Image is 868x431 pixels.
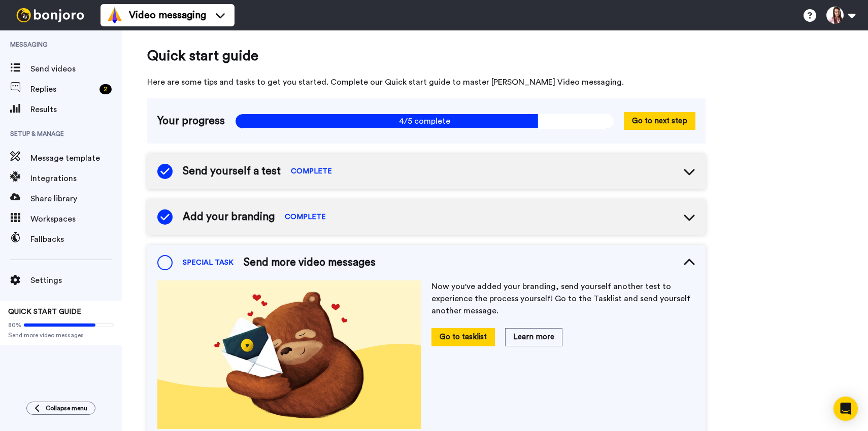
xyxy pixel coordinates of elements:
[431,328,495,346] button: Go to tasklist
[30,152,122,164] span: Message template
[183,164,281,179] span: Send yourself a test
[147,76,706,88] span: Here are some tips and tasks to get you started. Complete our Quick start guide to master [PERSON...
[183,209,275,225] span: Add your branding
[244,255,376,270] span: Send more video messages
[147,46,706,66] span: Quick start guide
[291,166,332,176] span: COMPLETE
[12,8,88,22] img: bj-logo-header-white.svg
[235,114,614,129] span: 4/5 complete
[285,212,326,222] span: COMPLETE
[8,321,21,329] span: 80%
[8,308,81,315] span: QUICK START GUIDE
[107,7,123,23] img: vm-color.svg
[26,402,95,415] button: Collapse menu
[183,258,233,268] span: SPECIAL TASK
[99,84,112,94] div: 2
[30,274,122,286] span: Settings
[431,280,695,317] p: Now you've added your branding, send yourself another test to experience the process yourself! Go...
[157,280,421,429] img: ef8d60325db97039671181ddc077363f.jpg
[30,172,122,185] span: Integrations
[30,103,122,116] span: Results
[8,331,114,339] span: Send more video messages
[624,112,695,130] button: Go to next step
[30,213,122,225] span: Workspaces
[30,83,95,95] span: Replies
[46,404,87,412] span: Collapse menu
[30,193,122,205] span: Share library
[30,63,122,75] span: Send videos
[129,8,206,22] span: Video messaging
[157,114,225,129] span: Your progress
[833,397,858,421] div: Open Intercom Messenger
[30,233,122,245] span: Fallbacks
[505,328,562,346] button: Learn more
